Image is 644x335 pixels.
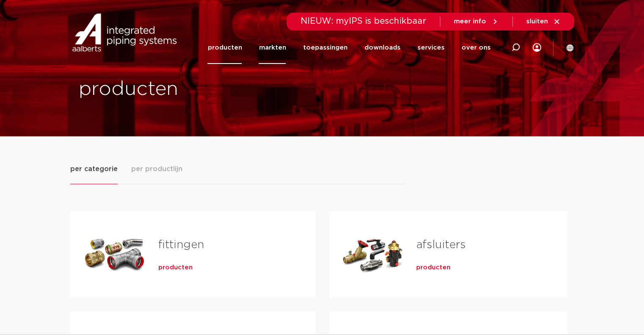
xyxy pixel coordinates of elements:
[158,239,204,250] a: fittingen
[526,18,548,25] span: sluiten
[259,31,286,64] a: markten
[416,239,466,250] a: afsluiters
[207,31,242,64] a: producten
[526,18,561,25] a: sluiten
[364,31,400,64] a: downloads
[454,18,499,25] a: meer info
[158,263,193,272] a: producten
[303,31,347,64] a: toepassingen
[416,263,451,272] a: producten
[70,164,118,174] span: per categorie
[454,18,486,25] span: meer info
[417,31,444,64] a: services
[301,17,426,25] span: NIEUW: myIPS is beschikbaar
[207,31,490,64] nav: Menu
[79,76,318,103] h1: producten
[461,31,490,64] a: over ons
[131,164,182,174] span: per productlijn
